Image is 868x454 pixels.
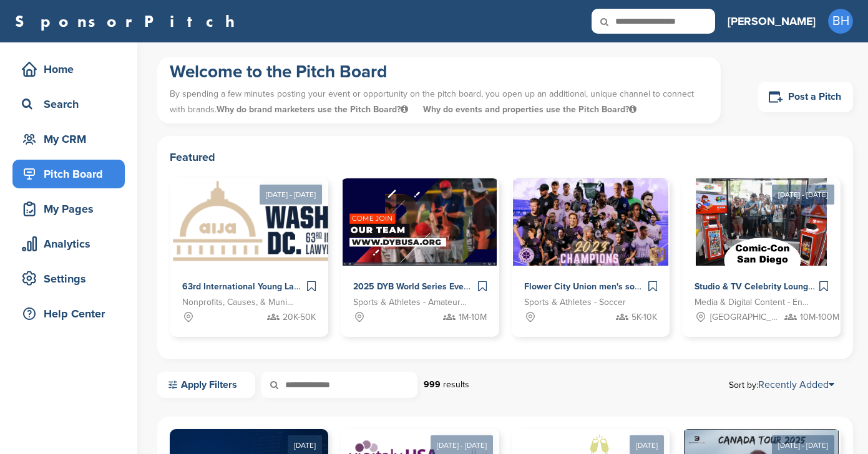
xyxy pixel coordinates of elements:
[800,311,839,324] span: 10M-100M
[459,311,487,324] span: 1M-10M
[12,160,125,188] a: Pitch Board
[424,379,441,390] strong: 999
[423,104,636,115] span: Why do events and properties use the Pitch Board?
[343,178,497,266] img: Sponsorpitch &
[758,379,834,391] a: Recently Added
[695,296,809,309] span: Media & Digital Content - Entertainment
[12,229,125,258] a: Analytics
[513,178,668,266] img: Sponsorpitch &
[170,148,841,166] h2: Featured
[443,379,469,390] span: results
[728,12,816,30] h3: [PERSON_NAME]
[182,296,297,309] span: Nonprofits, Causes, & Municipalities - Professional Development
[512,178,670,337] a: Sponsorpitch & Flower City Union men's soccer & Flower City 1872 women's soccer Sports & Athletes...
[12,195,125,223] a: My Pages
[353,281,476,292] span: 2025 DYB World Series Events
[170,158,328,337] a: [DATE] - [DATE] Sponsorpitch & 63rd International Young Lawyers' Congress Nonprofits, Causes, & M...
[217,104,411,115] span: Why do brand marketers use the Pitch Board?
[524,281,796,292] span: Flower City Union men's soccer & Flower City 1872 women's soccer
[157,372,255,398] a: Apply Filters
[19,128,125,150] div: My CRM
[12,55,125,84] a: Home
[728,7,816,35] a: [PERSON_NAME]
[19,233,125,255] div: Analytics
[170,60,708,83] h1: Welcome to the Pitch Board
[524,296,626,309] span: Sports & Athletes - Soccer
[12,264,125,293] a: Settings
[12,90,125,118] a: Search
[260,185,322,205] div: [DATE] - [DATE]
[12,125,125,153] a: My CRM
[696,178,827,266] img: Sponsorpitch &
[15,13,243,29] a: SponsorPitch
[170,83,708,120] p: By spending a few minutes posting your event or opportunity on the pitch board, you open up an ad...
[341,178,499,337] a: Sponsorpitch & 2025 DYB World Series Events Sports & Athletes - Amateur Sports Leagues 1M-10M
[19,163,125,185] div: Pitch Board
[710,311,781,324] span: [GEOGRAPHIC_DATA], [GEOGRAPHIC_DATA]
[19,302,125,325] div: Help Center
[353,296,468,309] span: Sports & Athletes - Amateur Sports Leagues
[772,185,834,205] div: [DATE] - [DATE]
[758,82,853,112] a: Post a Pitch
[19,198,125,220] div: My Pages
[170,178,417,266] img: Sponsorpitch &
[828,9,853,34] span: BH
[729,380,834,390] span: Sort by:
[631,311,657,324] span: 5K-10K
[682,158,841,337] a: [DATE] - [DATE] Sponsorpitch & Studio & TV Celebrity Lounge @ Comic-Con [GEOGRAPHIC_DATA]. Over 3...
[19,268,125,290] div: Settings
[182,281,360,292] span: 63rd International Young Lawyers' Congress
[19,93,125,115] div: Search
[19,58,125,80] div: Home
[283,311,316,324] span: 20K-50K
[12,299,125,328] a: Help Center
